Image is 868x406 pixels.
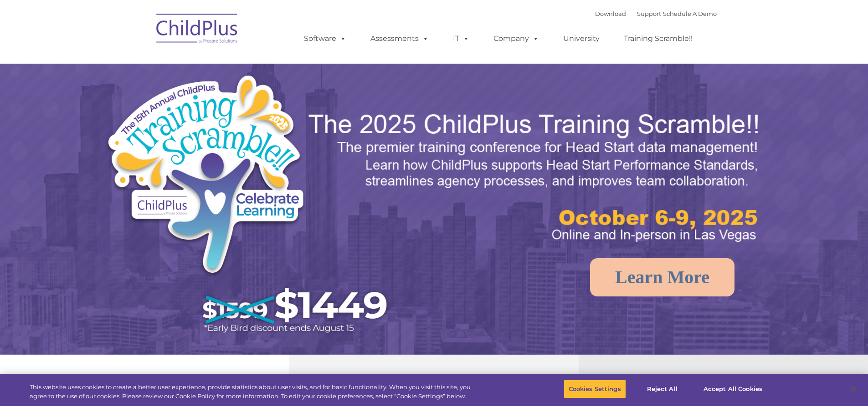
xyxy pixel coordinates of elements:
[361,30,438,48] a: Assessments
[554,30,609,48] a: University
[595,10,626,17] a: Download
[590,258,734,296] a: Learn More
[127,97,165,104] span: Phone number
[663,10,717,17] a: Schedule A Demo
[615,30,702,48] a: Training Scramble!!
[634,380,691,399] button: Reject All
[30,383,478,401] div: This website uses cookies to create a better user experience, provide statistics about user visit...
[484,30,548,48] a: Company
[843,379,863,399] button: Close
[152,7,243,53] img: ChildPlus by Procare Solutions
[127,60,154,67] span: Last name
[295,30,355,48] a: Software
[564,380,626,399] button: Cookies Settings
[637,10,661,17] a: Support
[444,30,478,48] a: IT
[595,10,717,17] font: |
[699,380,767,399] button: Accept All Cookies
